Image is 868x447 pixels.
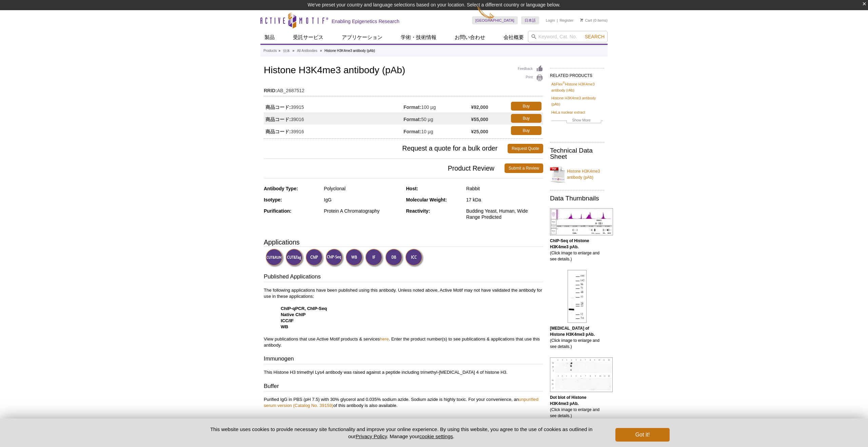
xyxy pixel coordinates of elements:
[264,287,543,348] p: The following applications have been published using this antibody. Unless noted above, Active Mo...
[264,88,277,94] strong: RRID:
[406,197,447,202] strong: Molecular Weight:
[293,49,295,53] li: »
[403,100,471,112] td: 100 µg
[550,357,613,392] img: Histone H3K4me3 antibody (pAb) tested by dot blot analysis.
[264,163,505,173] span: Product Review
[499,31,528,44] a: 会社概要
[563,81,565,84] sup: ®
[466,208,543,220] div: Budding Yeast, Human, Wide Range Predicted
[324,197,401,203] div: IgG
[320,49,322,53] li: »
[198,426,604,440] p: This website uses cookies to provide necessary site functionality and improve your online experie...
[332,18,399,24] h2: Enabling Epigenetics Research
[405,249,424,267] img: Immunocytochemistry Validated
[403,104,421,110] strong: Format:
[285,249,304,267] img: CUT&Tag Validated
[264,208,292,214] strong: Purification:
[305,249,324,267] img: ChIP Validated
[265,249,284,267] img: CUT&RUN Validated
[568,270,587,323] img: Histone H3K4me3 antibody (pAb) tested by Western blot.
[471,129,488,135] strong: ¥25,000
[265,129,291,135] strong: 商品コード:
[615,428,670,442] button: Got it!
[264,237,543,247] h3: Applications
[297,48,317,54] a: All Antibodies
[324,49,375,53] li: Histone H3K4me3 antibody (pAb)
[518,74,543,82] a: Print
[278,49,280,53] li: »
[264,124,403,137] td: 39916
[283,48,290,54] a: 抗体
[264,83,543,94] td: AB_2687512
[550,238,589,249] b: ChIP-Seq of Histone H3K4me3 pAb.
[551,109,585,115] a: HeLa nuclear extract
[585,34,605,39] span: Search
[528,31,608,42] input: Keyword, Cat. No.
[511,102,541,111] a: Buy
[265,104,291,110] strong: 商品コード:
[406,208,430,214] strong: Reactivity:
[264,112,403,124] td: 39016
[406,186,418,191] strong: Host:
[550,164,604,184] a: Histone H3K4me3 antibody (pAb)
[550,195,604,201] h2: Data Thumbnails
[550,395,586,406] b: Dot blot of Histone H3K4me3 pAb.
[550,148,604,160] h2: Technical Data Sheet
[385,249,404,267] img: Dot Blot Validated
[551,95,603,107] a: Histone H3K4me3 antibody (pAb)
[508,144,543,153] a: Request Quote
[264,100,403,112] td: 39915
[580,18,592,23] a: Cart
[511,114,541,123] a: Buy
[264,396,543,409] p: Purified IgG in PBS (pH 7.5) with 30% glycerol and 0.035% sodium azide. Sodium azide is highly to...
[346,249,364,267] img: Western Blot Validated
[281,324,288,329] strong: WB
[324,186,401,192] div: Polyclonal
[472,16,518,24] a: [GEOGRAPHIC_DATA]
[263,48,277,54] a: Products
[471,116,488,122] strong: ¥55,000
[403,124,471,137] td: 10 µg
[466,186,543,192] div: Rabbit
[451,31,489,44] a: お問い合わせ
[365,249,384,267] img: Immunofluorescence Validated
[466,197,543,203] div: 17 kDa
[281,318,294,323] strong: ICC/IF
[551,81,603,93] a: AbFlex®Histone H3K4me3 antibody (rAb)
[356,433,387,439] a: Privacy Policy
[550,394,604,419] p: (Click image to enlarge and see details.)
[518,65,543,73] a: Feedback
[471,104,488,110] strong: ¥92,000
[403,116,421,122] strong: Format:
[264,65,543,77] h1: Histone H3K4me3 antibody (pAb)
[289,31,328,44] a: 受託サービス
[380,336,389,342] a: here
[550,68,604,80] h2: RELATED PRODUCTS
[264,382,543,392] h3: Buffer
[397,31,440,44] a: 学術・技術情報
[265,116,291,122] strong: 商品コード:
[281,306,327,311] strong: ChIP-qPCR, ChIP-Seq
[583,34,607,40] button: Search
[550,326,595,337] b: [MEDICAL_DATA] of Histone H3K4me3 pAb.
[557,16,558,24] li: |
[264,186,298,191] strong: Antibody Type:
[551,117,603,125] a: Show More
[264,144,508,153] span: Request a quote for a bulk order
[403,129,421,135] strong: Format:
[281,312,305,317] strong: Native ChIP
[580,18,583,22] img: Your Cart
[559,18,573,23] a: Register
[580,16,608,24] li: (0 items)
[324,208,401,214] div: Protein A Chromatography
[546,18,555,23] a: Login
[338,31,387,44] a: アプリケーション
[550,208,613,235] img: Histone H3K4me3 antibody (pAb) tested by ChIP-Seq.
[264,355,543,364] h3: Immunogen
[550,325,604,350] p: (Click image to enlarge and see details.)
[550,238,604,262] p: (Click image to enlarge and see details.)
[505,163,543,173] a: Submit a Review
[264,273,543,282] h3: Published Applications
[264,197,282,202] strong: Isotype:
[260,31,279,44] a: 製品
